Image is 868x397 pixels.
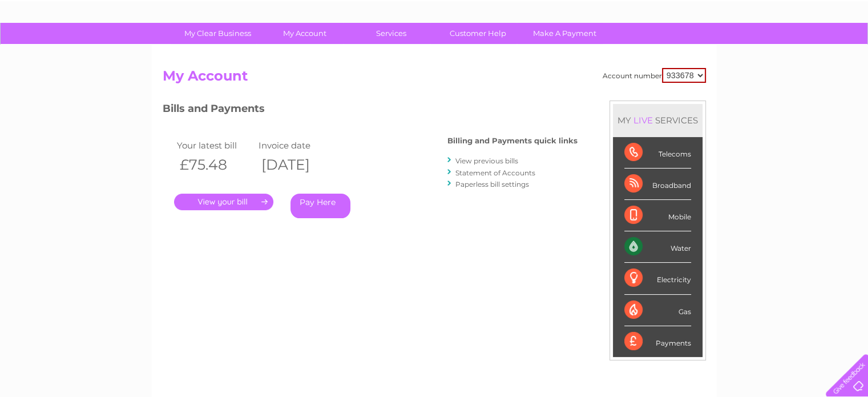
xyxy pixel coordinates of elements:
[171,23,265,44] a: My Clear Business
[696,49,721,57] a: Energy
[518,23,612,44] a: Make A Payment
[256,153,338,177] th: [DATE]
[624,200,691,231] div: Mobile
[447,137,578,145] h4: Billing and Payments quick links
[624,169,691,200] div: Broadband
[792,49,820,57] a: Contact
[455,157,518,165] a: View previous bills
[613,104,703,137] div: MY SERVICES
[830,49,857,57] a: Log out
[344,23,438,44] a: Services
[163,68,706,90] h2: My Account
[631,115,655,126] div: LIVE
[667,49,689,57] a: Water
[174,153,256,177] th: £75.48
[290,194,350,218] a: Pay Here
[624,231,691,263] div: Water
[603,68,706,83] div: Account number
[455,180,529,189] a: Paperless bill settings
[256,138,338,153] td: Invoice date
[455,169,535,177] a: Statement of Accounts
[624,295,691,326] div: Gas
[165,6,704,55] div: Clear Business is a trading name of Verastar Limited (registered in [GEOGRAPHIC_DATA] No. 3667643...
[431,23,525,44] a: Customer Help
[769,49,785,57] a: Blog
[163,101,578,121] h3: Bills and Payments
[30,30,88,65] img: logo.png
[653,6,732,20] a: 0333 014 3131
[624,263,691,294] div: Electricity
[728,49,762,57] a: Telecoms
[257,23,352,44] a: My Account
[624,326,691,357] div: Payments
[174,194,273,210] a: .
[624,137,691,169] div: Telecoms
[174,138,256,153] td: Your latest bill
